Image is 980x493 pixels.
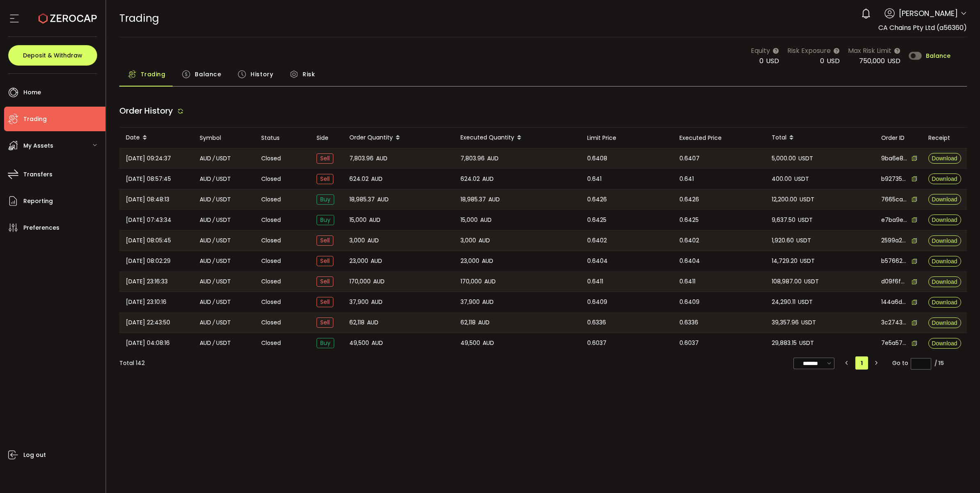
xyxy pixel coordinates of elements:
span: AUD [371,174,383,184]
span: [DATE] 22:43:50 [126,318,170,327]
span: Closed [261,298,281,306]
span: Buy [317,194,334,205]
span: 15,000 [349,215,367,225]
div: Total 142 [119,359,145,367]
div: Date [119,131,193,145]
em: / [212,297,215,307]
span: 108,987.00 [772,277,802,286]
span: Balance [926,53,950,59]
div: Symbol [193,133,255,143]
span: 62,118 [460,318,476,327]
span: CA Chains Pty Ltd (a56360) [878,23,967,32]
em: / [212,256,215,266]
span: [DATE] 08:05:45 [126,236,171,245]
span: USDT [801,318,816,327]
span: [DATE] 08:57:45 [126,174,171,184]
span: Download [932,258,957,264]
span: 0 [759,56,763,66]
span: 0.6409 [587,297,607,307]
span: 14,729.20 [772,256,798,266]
li: 1 [855,356,868,370]
em: / [212,236,215,245]
span: AUD [484,277,496,286]
button: Download [928,194,961,205]
span: USDT [216,338,231,348]
span: AUD [200,174,211,184]
span: 37,900 [460,297,480,307]
span: Sell [317,174,333,184]
span: AUD [480,215,492,225]
button: Download [928,338,961,349]
span: AUD [488,195,500,204]
span: USDT [216,195,231,204]
span: 7e5a57ea-2eeb-4fe1-95a1-63164c76f1e0 [881,339,907,347]
span: USDT [216,256,231,266]
span: 400.00 [772,174,792,184]
span: Balance [195,66,221,82]
span: My Assets [23,140,53,152]
span: AUD [478,318,490,327]
span: Buy [317,338,334,348]
span: 0.641 [679,174,694,184]
span: USDT [216,215,231,225]
span: Reporting [23,195,53,207]
span: AUD [200,215,211,225]
button: Download [928,276,961,287]
span: 0.6426 [679,195,699,204]
span: AUD [200,154,211,163]
span: 18,985.37 [460,195,486,204]
span: Closed [261,318,281,327]
span: 37,900 [349,297,369,307]
div: Order ID [875,133,922,143]
span: 3,000 [349,236,365,245]
span: Closed [261,216,281,224]
span: Equity [751,46,770,56]
button: Download [928,215,961,225]
span: 0.6409 [679,297,700,307]
span: b9273550-9ec8-42ab-b440-debceb6bf362 [881,175,907,183]
span: [DATE] 23:10:16 [126,297,166,307]
span: Trading [141,66,166,82]
span: USDT [800,256,815,266]
span: AUD [371,338,383,348]
span: 62,118 [349,318,365,327]
span: AUD [200,256,211,266]
span: AUD [376,154,387,163]
span: Download [932,320,957,326]
span: AUD [200,195,211,204]
span: AUD [373,277,385,286]
span: 0 [820,56,824,66]
span: 0.6404 [587,256,608,266]
span: USDT [216,154,231,163]
span: AUD [200,338,211,348]
span: 0.6402 [679,236,699,245]
span: 1,920.60 [772,236,794,245]
span: USDT [216,174,231,184]
span: [DATE] 04:08:16 [126,338,170,348]
span: 0.6426 [587,195,607,204]
div: Receipt [922,133,967,143]
span: 0.6408 [587,154,607,163]
em: / [212,338,215,348]
span: Closed [261,257,281,265]
div: Total [765,131,875,145]
span: AUD [367,318,378,327]
span: USD [827,56,840,66]
span: 7665ca89-7554-493f-af95-32222863dfaa [881,195,907,204]
span: USDT [216,297,231,307]
span: 39,357.96 [772,318,799,327]
div: Limit Price [581,133,673,143]
span: d09f6fb3-8af7-4064-b7c5-8d9f3d3ecfc8 [881,277,907,286]
span: 0.6411 [679,277,695,286]
button: Download [928,153,961,164]
span: AUD [482,297,494,307]
span: 0.6037 [587,338,606,348]
span: USDT [216,277,231,286]
span: Max Risk Limit [848,46,891,56]
span: AUD [371,256,382,266]
div: / 15 [934,359,944,367]
span: 7,803.96 [460,154,485,163]
span: USDT [804,277,819,286]
span: 5,000.00 [772,154,796,163]
span: Download [932,299,957,305]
